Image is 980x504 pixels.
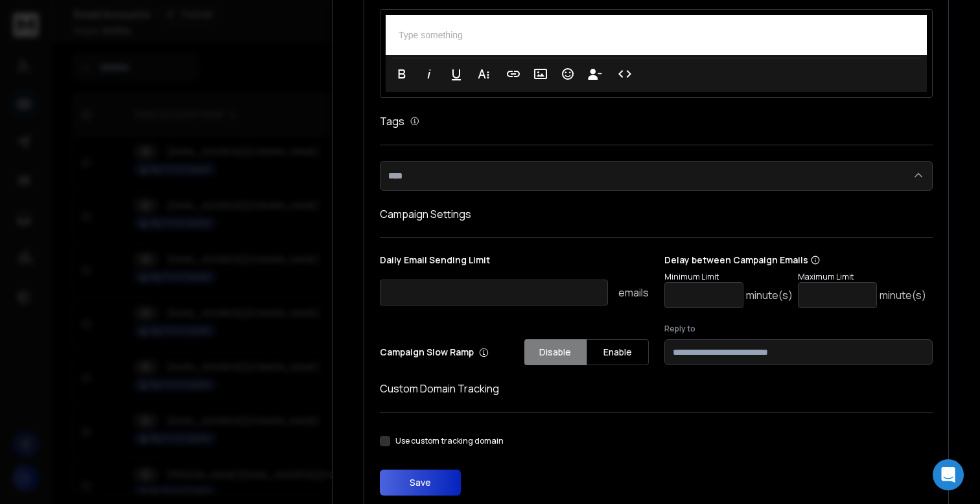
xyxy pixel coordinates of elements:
h1: Campaign Settings [380,206,933,222]
div: Open Intercom Messenger [933,459,964,490]
button: Italic (⌘I) [417,61,441,87]
p: minute(s) [880,287,926,303]
p: Delay between Campaign Emails [664,254,926,267]
button: Enable [587,339,649,365]
button: Code View [612,61,637,87]
button: Bold (⌘B) [390,61,414,87]
button: Emoticons [555,61,580,87]
h1: Custom Domain Tracking [380,381,933,396]
button: More Text [471,61,496,87]
p: Minimum Limit [664,272,793,282]
label: Reply to [664,324,933,334]
p: minute(s) [746,287,793,303]
button: Insert Unsubscribe Link [583,61,607,87]
label: Use custom tracking domain [395,436,504,446]
p: emails [618,285,649,300]
p: Campaign Slow Ramp [380,346,489,359]
button: Insert Link (⌘K) [501,61,526,87]
button: Underline (⌘U) [444,61,469,87]
button: Disable [524,339,587,365]
h1: Tags [380,114,404,129]
button: Save [380,470,461,496]
button: Insert Image (⌘P) [528,61,553,87]
p: Daily Email Sending Limit [380,254,649,272]
p: Maximum Limit [798,272,926,282]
